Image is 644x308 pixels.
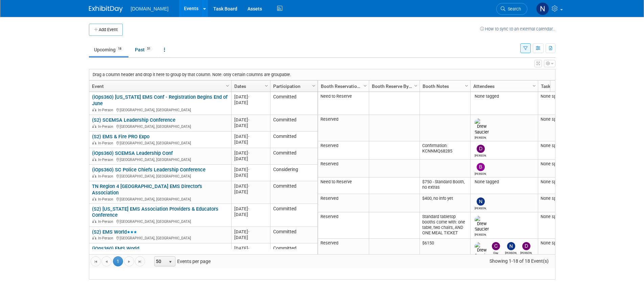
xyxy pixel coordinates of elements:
span: - [248,184,249,189]
img: Dave/Rob . [522,242,530,250]
div: [DATE] [234,156,267,162]
td: Reserved [318,160,369,178]
a: (S2) [US_STATE] EMS Association Providers & Educators Conference [92,206,218,218]
span: - [248,229,249,234]
img: Nicholas Fischer [507,242,515,250]
img: Nicholas Fischer [477,197,485,206]
div: [DATE] [234,167,267,172]
span: - [248,134,249,139]
td: Need to Reserve [318,92,369,115]
span: - [248,206,249,211]
img: Drew Saucier [475,242,489,258]
span: In-Person [98,174,115,179]
div: None specified [541,196,576,201]
span: Go to the previous page [104,259,109,264]
td: Reserved [318,194,369,212]
a: Participation [273,80,313,92]
span: Column Settings [225,83,230,89]
div: Drew Saucier [475,232,486,236]
a: (iOps360) [US_STATE] EMS Conf - Registration Begins End of June [92,94,228,106]
a: Column Settings [224,80,231,91]
a: Column Settings [361,80,369,91]
a: (S2) EMS World [92,229,137,235]
div: [DATE] [234,117,267,123]
img: Drew Saucier [475,118,489,135]
a: Column Settings [530,80,538,91]
div: None specified [541,179,576,185]
a: Column Settings [463,80,470,91]
span: Column Settings [311,83,316,89]
td: Committed [270,132,317,148]
div: None specified [541,143,576,148]
div: [DATE] [234,245,267,251]
div: None specified [541,117,576,122]
a: Upcoming18 [89,43,128,56]
div: [DATE] [234,139,267,145]
img: In-Person Event [92,197,96,200]
a: Search [496,3,527,15]
div: [DATE] [234,206,267,212]
div: [DATE] [234,172,267,178]
div: Nicholas Fischer [505,250,517,255]
div: [DATE] [234,235,267,240]
span: Go to the last page [137,259,143,264]
a: (iOps360) SCEMSA Leadership Conf [92,150,173,156]
a: Booth Reservation Status [321,80,364,92]
div: [GEOGRAPHIC_DATA], [GEOGRAPHIC_DATA] [92,140,228,146]
span: [DOMAIN_NAME] [131,6,169,11]
a: Go to the next page [124,256,134,266]
button: Add Event [89,24,123,36]
div: None tagged [473,179,535,185]
div: None specified [541,161,576,167]
img: Nicholas Fischer [536,2,549,15]
img: Clay Terry [492,242,500,250]
span: 18 [116,46,123,51]
div: Drew Saucier [475,135,486,139]
span: In-Person [98,108,115,112]
a: Booth Reserve By Date [372,80,415,92]
span: Column Settings [362,83,368,89]
img: In-Person Event [92,174,96,177]
a: Column Settings [412,80,420,91]
td: Reserved [318,141,369,160]
td: Considering [270,165,317,181]
span: Events per page [145,256,217,266]
span: In-Person [98,219,115,224]
div: [GEOGRAPHIC_DATA], [GEOGRAPHIC_DATA] [92,173,228,179]
div: [GEOGRAPHIC_DATA], [GEOGRAPHIC_DATA] [92,123,228,129]
div: [DATE] [234,94,267,100]
img: In-Person Event [92,236,96,239]
span: In-Person [98,158,115,162]
td: Reserved [318,212,369,239]
img: Drew Saucier [475,216,489,232]
a: Go to the first page [91,256,101,266]
div: Clay Terry [490,250,502,255]
a: Go to the last page [135,256,145,266]
a: Attendees [473,80,533,92]
td: $6150 [420,239,470,265]
span: In-Person [98,141,115,145]
div: [GEOGRAPHIC_DATA], [GEOGRAPHIC_DATA] [92,107,228,113]
span: Column Settings [464,83,469,89]
span: - [248,167,249,172]
img: Brian Lawless [477,163,485,171]
img: In-Person Event [92,141,96,144]
a: TN Region 4 [GEOGRAPHIC_DATA] EMS Director's Association [92,183,202,196]
a: Dates [234,80,266,92]
td: Reserved [318,239,369,265]
span: - [248,246,249,251]
img: In-Person Event [92,158,96,161]
a: Column Settings [310,80,317,91]
div: [GEOGRAPHIC_DATA], [GEOGRAPHIC_DATA] [92,157,228,162]
div: [DATE] [234,189,267,195]
a: How to sync to an external calendar... [480,26,555,31]
span: Column Settings [413,83,419,89]
div: [DATE] [234,100,267,105]
a: (iOps360) SC Police Chiefs Leadership Conference [92,167,206,173]
a: (S2) SCEMSA Leadership Conference [92,117,175,123]
div: [DATE] [234,183,267,189]
span: - [248,94,249,99]
div: None tagged [473,94,535,99]
img: In-Person Event [92,124,96,128]
td: Need to Reserve [318,177,369,194]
